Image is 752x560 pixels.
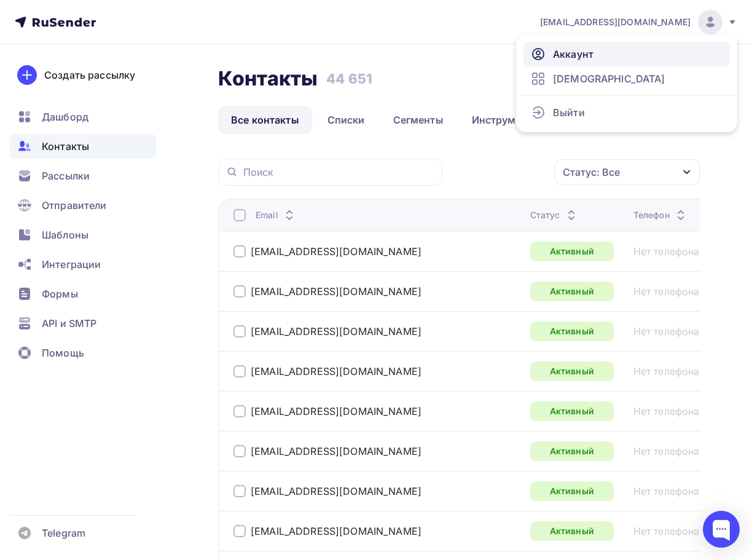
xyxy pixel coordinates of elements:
[42,257,101,272] span: Интеграции
[10,223,156,247] a: Шаблоны
[251,245,421,258] a: [EMAIL_ADDRESS][DOMAIN_NAME]
[380,106,456,134] a: Сегменты
[633,245,700,258] a: Нет телефона
[42,109,88,124] span: Дашборд
[315,106,378,134] a: Списки
[326,70,372,87] h3: 44 651
[633,525,700,537] a: Нет телефона
[530,282,614,301] a: Активный
[44,68,135,82] div: Создать рассылку
[633,445,700,457] a: Нет телефона
[251,485,421,497] a: [EMAIL_ADDRESS][DOMAIN_NAME]
[42,345,84,360] span: Помощь
[530,321,614,341] a: Активный
[251,525,421,537] a: [EMAIL_ADDRESS][DOMAIN_NAME]
[633,285,700,298] a: Нет телефона
[563,165,620,179] div: Статус: Все
[553,47,593,61] span: Аккаунт
[251,285,421,298] a: [EMAIL_ADDRESS][DOMAIN_NAME]
[633,325,700,337] a: Нет телефона
[251,405,421,417] a: [EMAIL_ADDRESS][DOMAIN_NAME]
[530,242,614,261] a: Активный
[530,481,614,501] a: Активный
[633,209,688,221] div: Телефон
[553,105,585,120] span: Выйти
[516,34,737,132] ul: [EMAIL_ADDRESS][DOMAIN_NAME]
[251,325,421,337] a: [EMAIL_ADDRESS][DOMAIN_NAME]
[42,316,96,331] span: API и SMTP
[530,401,614,421] a: Активный
[530,521,614,541] a: Активный
[530,361,614,381] a: Активный
[554,159,700,186] button: Статус: Все
[633,365,700,377] a: Нет телефона
[10,282,156,306] a: Формы
[251,445,421,457] a: [EMAIL_ADDRESS][DOMAIN_NAME]
[540,10,737,34] a: [EMAIL_ADDRESS][DOMAIN_NAME]
[42,227,88,242] span: Шаблоны
[10,105,156,129] a: Дашборд
[42,139,89,154] span: Контакты
[218,106,312,134] a: Все контакты
[256,209,297,221] div: Email
[42,286,78,301] span: Формы
[42,526,85,540] span: Telegram
[42,198,107,213] span: Отправители
[633,405,700,417] a: Нет телефона
[251,365,421,377] a: [EMAIL_ADDRESS][DOMAIN_NAME]
[530,441,614,461] a: Активный
[553,71,665,86] span: [DEMOGRAPHIC_DATA]
[243,165,435,179] input: Поиск
[10,164,156,188] a: Рассылки
[218,66,318,91] h2: Контакты
[633,485,700,497] a: Нет телефона
[530,209,579,221] div: Статус
[10,193,156,218] a: Отправители
[42,168,90,183] span: Рассылки
[540,16,691,28] span: [EMAIL_ADDRESS][DOMAIN_NAME]
[459,106,554,134] a: Инструменты
[10,134,156,159] a: Контакты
